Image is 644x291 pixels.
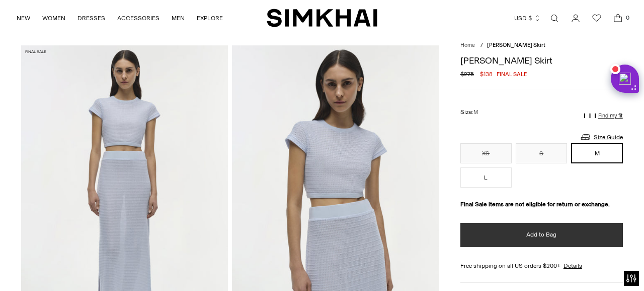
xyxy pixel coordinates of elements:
div: Free shipping on all US orders $200+ [460,261,623,270]
a: Open search modal [544,8,565,28]
strong: Final Sale items are not eligible for return or exchange. [460,201,610,208]
a: Size Guide [580,131,623,143]
button: XS [460,143,512,163]
span: [PERSON_NAME] Skirt [487,42,545,48]
span: Add to Bag [526,230,556,239]
nav: breadcrumbs [460,41,623,50]
span: M [473,109,478,115]
a: Open cart modal [608,8,628,28]
a: Wishlist [587,8,607,28]
button: Add to Bag [460,223,623,247]
a: WOMEN [42,7,65,29]
a: ACCESSORIES [117,7,159,29]
h1: [PERSON_NAME] Skirt [460,56,623,65]
button: M [571,143,622,163]
label: Size: [460,107,478,117]
s: $275 [460,70,474,79]
a: MEN [172,7,185,29]
div: / [480,41,483,50]
a: NEW [17,7,30,29]
button: USD $ [514,7,541,29]
a: EXPLORE [197,7,223,29]
button: L [460,167,512,188]
a: Details [563,261,582,270]
span: $138 [480,70,493,79]
a: DRESSES [77,7,105,29]
a: Home [460,42,475,48]
a: SIMKHAI [267,8,377,28]
button: S [516,143,567,163]
span: 0 [623,13,632,22]
a: Go to the account page [566,8,586,28]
